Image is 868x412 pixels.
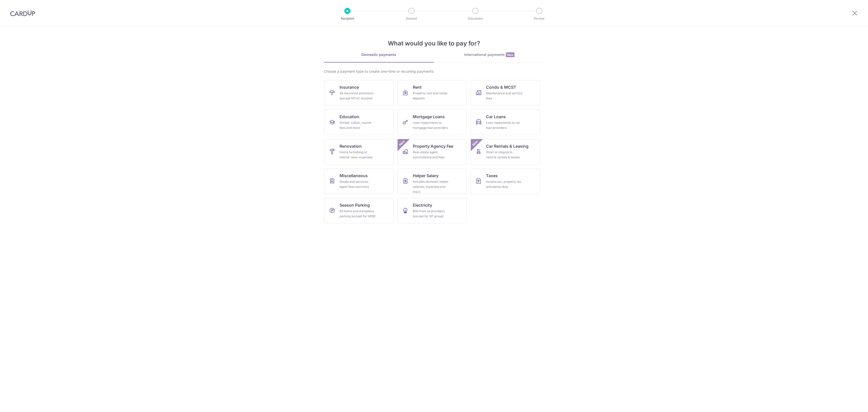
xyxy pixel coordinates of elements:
[486,179,523,189] div: Income tax, property tax and stamp duty
[471,139,540,164] a: Car Rentals & LeasingShort or long‑term vehicle rentals & leasesNew
[486,84,516,90] span: Condo & MCST
[324,139,393,164] a: RenovationHome furnishing or interior reno-expenses
[486,114,506,120] span: Car Loans
[340,173,368,179] span: Miscellaneous
[398,110,467,135] a: Mortgage LoansLoan repayments to mortgage loan providers
[520,16,558,21] p: Review
[413,209,449,219] div: Bills from all providers (except for SP group)
[413,150,449,160] div: Real estate agent commissions and fees
[340,143,362,149] span: Renovation
[434,52,545,57] div: International payments
[398,80,467,105] a: RentProperty rent and rental deposits
[413,173,438,179] span: Helper Salary
[324,110,393,135] a: EducationSchool, tuition, course fees and more
[340,120,376,130] div: School, tuition, course fees and more
[471,80,540,105] a: Condo & MCSTMaintenance and service fees
[324,198,393,223] a: Season ParkingAll home and workplace parking (except for HDB)
[486,143,528,149] span: Car Rentals & Leasing
[413,91,449,101] div: Property rent and rental deposits
[340,150,376,160] div: Home furnishing or interior reno-expenses
[340,209,376,219] div: All home and workplace parking (except for HDB)
[340,179,376,189] div: Goods and services, agent fees and more
[486,150,523,160] div: Short or long‑term vehicle rentals & leases
[324,169,393,194] a: MiscellaneousGoods and services, agent fees and more
[324,52,434,57] div: Domestic payments
[340,84,359,90] span: Insurance
[324,69,545,74] div: Choose a payment type to create one-time or recurring payments.
[324,80,393,105] a: InsuranceAll insurance premiums (except NTUC Income)
[413,120,449,130] div: Loan repayments to mortgage loan providers
[457,16,494,21] p: Document
[324,39,545,48] h4: What would you like to pay for?
[398,139,467,164] a: Property Agency FeeReal estate agent commissions and feesNew
[393,16,430,21] p: Amount
[471,110,540,135] a: Car LoansLoan repayments to car loan providers
[413,143,453,149] span: Property Agency Fee
[340,91,376,101] div: All insurance premiums (except NTUC Income)
[340,114,359,120] span: Education
[10,10,35,16] img: CardUp
[486,91,523,101] div: Maintenance and service fees
[413,84,422,90] span: Rent
[471,169,540,194] a: TaxesIncome tax, property tax and stamp duty
[413,179,449,194] div: Includes domestic helper salaries, expenses and more
[486,173,498,179] span: Taxes
[835,397,863,409] iframe: Opens a widget where you can find more information
[329,16,366,21] p: Recipient
[413,114,445,120] span: Mortgage Loans
[340,202,370,208] span: Season Parking
[398,139,406,147] span: New
[413,202,432,208] span: Electricity
[398,169,467,194] a: Helper SalaryIncludes domestic helper salaries, expenses and more
[398,198,467,223] a: ElectricityBills from all providers (except for SP group)
[506,52,514,57] span: New
[486,120,523,130] div: Loan repayments to car loan providers
[471,139,479,147] span: New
